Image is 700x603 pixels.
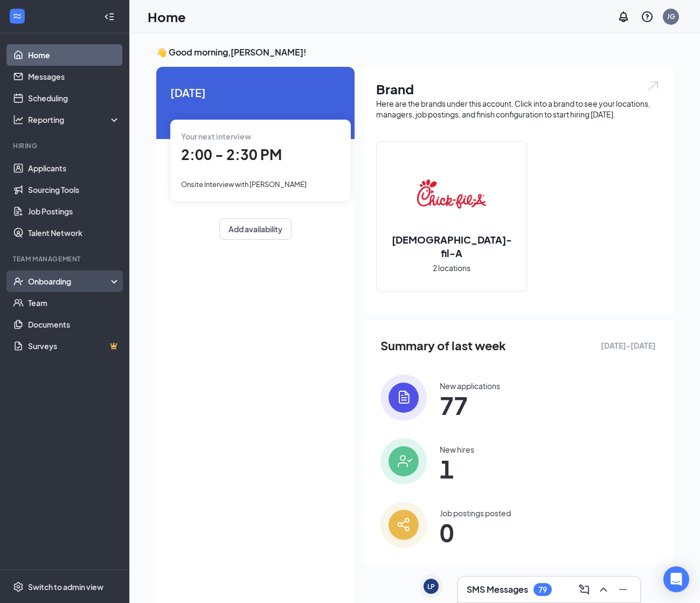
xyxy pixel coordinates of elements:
span: 77 [440,396,500,415]
div: JG [667,12,675,21]
h1: Brand [376,80,660,98]
button: Minimize [614,581,632,598]
span: Onsite Interview with [PERSON_NAME] [181,180,307,189]
a: Documents [28,314,120,335]
span: 0 [440,523,511,542]
svg: WorkstreamLogo [12,11,23,22]
div: Onboarding [28,276,111,287]
a: Scheduling [28,87,120,109]
div: Switch to admin view [28,581,103,592]
svg: Settings [13,581,24,592]
button: ChevronUp [595,581,612,598]
svg: Minimize [616,583,629,596]
svg: ChevronUp [597,583,610,596]
svg: ComposeMessage [578,583,591,596]
img: Chick-fil-A [417,160,486,228]
a: Talent Network [28,222,120,244]
div: Open Intercom Messenger [663,566,689,592]
a: Job Postings [28,200,120,222]
a: Messages [28,66,120,87]
div: LP [427,582,435,591]
div: Hiring [13,141,118,150]
span: Your next interview [181,131,251,141]
span: Summary of last week [380,336,506,355]
span: [DATE] [170,84,341,101]
div: Reporting [28,114,121,125]
span: 1 [440,459,474,479]
div: 79 [538,585,547,594]
div: Job postings posted [440,508,511,518]
h1: Home [148,8,186,26]
h3: SMS Messages [467,584,528,595]
button: Add availability [219,218,292,240]
a: Home [28,44,120,66]
a: Team [28,292,120,314]
img: icon [380,438,427,484]
svg: Analysis [13,114,24,125]
span: [DATE] - [DATE] [601,339,656,351]
img: icon [380,502,427,548]
a: Applicants [28,157,120,179]
a: Sourcing Tools [28,179,120,200]
img: icon [380,375,427,421]
svg: Notifications [617,10,630,23]
a: SurveysCrown [28,335,120,357]
svg: QuestionInfo [641,10,654,23]
img: open.6027fd2a22e1237b5b06.svg [646,80,660,92]
h2: [DEMOGRAPHIC_DATA]-fil-A [377,233,526,260]
div: Team Management [13,254,118,264]
h3: 👋 Good morning, [PERSON_NAME] ! [156,46,673,58]
span: 2:00 - 2:30 PM [181,145,282,163]
button: ComposeMessage [576,581,593,598]
span: 2 locations [433,262,470,274]
svg: Collapse [104,11,115,22]
div: New hires [440,444,474,455]
div: Here are the brands under this account. Click into a brand to see your locations, managers, job p... [376,98,660,120]
div: New applications [440,380,500,391]
svg: UserCheck [13,276,24,287]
